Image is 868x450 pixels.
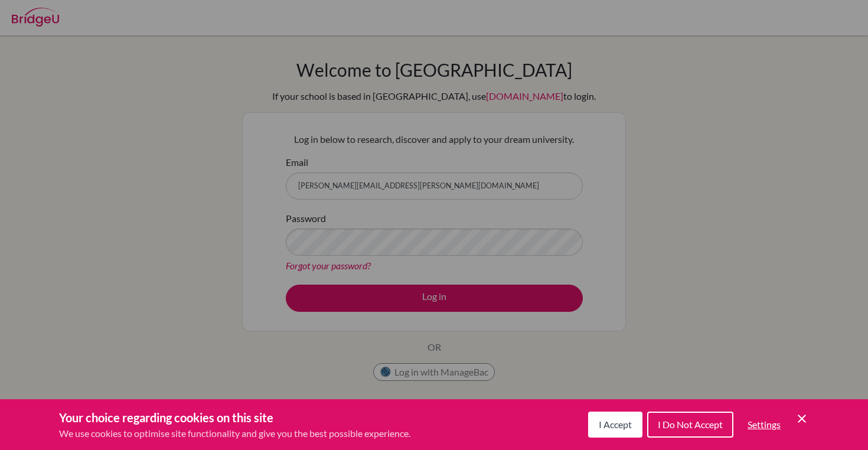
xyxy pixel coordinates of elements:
[588,412,642,438] button: I Accept
[748,419,781,430] span: Settings
[795,412,809,426] button: Save and close
[599,419,632,430] span: I Accept
[658,419,723,430] span: I Do Not Accept
[647,412,733,438] button: I Do Not Accept
[59,426,410,441] p: We use cookies to optimise site functionality and give you the best possible experience.
[59,409,410,426] h3: Your choice regarding cookies on this site
[738,413,790,436] button: Settings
